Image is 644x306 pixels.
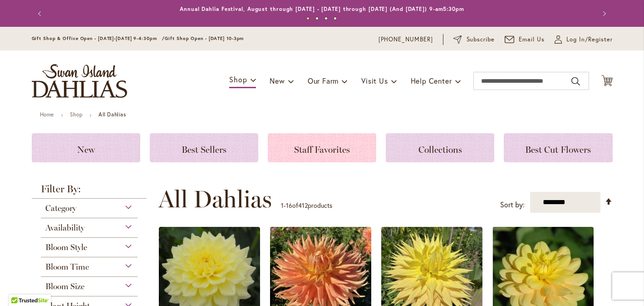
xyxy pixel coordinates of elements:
a: Best Cut Flowers [504,133,612,162]
a: New [32,133,140,162]
iframe: Launch Accessibility Center [7,274,32,299]
a: Subscribe [453,35,495,44]
button: 2 of 4 [315,17,319,20]
span: Our Farm [308,76,339,85]
a: Home [40,111,54,118]
label: Sort by: [500,196,525,213]
span: Gift Shop Open - [DATE] 10-3pm [165,35,244,41]
span: Best Sellers [182,144,226,155]
a: Log In/Register [555,35,613,44]
span: Gift Shop & Office Open - [DATE]-[DATE] 9-4:30pm / [32,35,165,41]
button: Next [595,5,613,23]
span: Best Cut Flowers [525,144,591,155]
span: Visit Us [361,76,388,85]
a: Email Us [505,35,545,44]
span: Help Center [411,76,452,85]
a: [PHONE_NUMBER] [379,35,433,44]
p: - of products [281,198,332,213]
span: Bloom Style [45,242,87,252]
a: Best Sellers [150,133,258,162]
span: Collections [418,144,462,155]
span: All Dahlias [158,186,272,213]
a: Shop [70,111,83,118]
strong: Filter By: [32,184,147,199]
a: Staff Favorites [268,133,376,162]
span: New [77,144,95,155]
span: Staff Favorites [294,144,350,155]
span: Email Us [519,35,545,44]
span: 412 [298,201,308,210]
button: 1 of 4 [306,17,310,20]
span: Subscribe [467,35,495,44]
span: 1 [281,201,284,210]
span: Bloom Time [45,262,89,272]
strong: All Dahlias [98,111,126,118]
span: New [270,76,285,85]
button: Previous [32,5,50,23]
button: 3 of 4 [324,17,328,20]
a: Annual Dahlia Festival, August through [DATE] - [DATE] through [DATE] (And [DATE]) 9-am5:30pm [180,5,464,12]
span: 16 [286,201,292,210]
span: Availability [45,223,84,233]
a: Collections [386,133,494,162]
span: Category [45,203,76,213]
span: Bloom Size [45,281,84,291]
span: Log In/Register [566,35,613,44]
a: store logo [32,64,127,98]
button: 4 of 4 [334,17,337,20]
span: Shop [229,75,247,84]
